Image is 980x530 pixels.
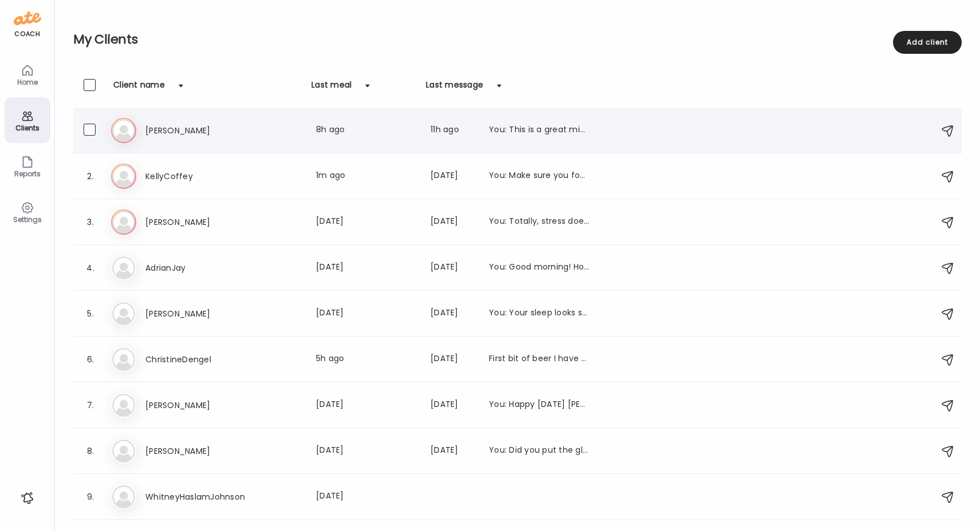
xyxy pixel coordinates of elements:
[145,353,246,366] h3: ChristineDengel
[430,169,475,183] div: [DATE]
[7,216,48,223] div: Settings
[316,261,417,275] div: [DATE]
[893,31,962,54] div: Add client
[84,398,97,412] div: 7.
[489,261,590,275] div: You: Good morning! How are things? Have you checked your supply of travel snacks to make sure you...
[316,307,417,321] div: [DATE]
[489,169,590,183] div: You: Make sure you focus on your protein numbers!
[145,444,246,458] h3: [PERSON_NAME]
[489,307,590,321] div: You: Your sleep looks strong as well on your Whoop band.
[426,79,483,97] div: Last message
[316,398,417,412] div: [DATE]
[316,215,417,229] div: [DATE]
[145,124,246,137] h3: [PERSON_NAME]
[316,124,417,137] div: 8h ago
[489,398,590,412] div: You: Happy [DATE] [PERSON_NAME]. I hope you had a great week! Do you have any weekend events or d...
[430,261,475,275] div: [DATE]
[84,444,97,458] div: 8.
[316,353,417,366] div: 5h ago
[7,170,48,177] div: Reports
[145,169,246,183] h3: KellyCoffey
[73,31,962,48] h2: My Clients
[430,444,475,458] div: [DATE]
[489,215,590,229] div: You: Totally, stress does this to our blood sugar. You are trending higher overall, which is just...
[430,124,475,137] div: 11h ago
[7,78,48,86] div: Home
[489,444,590,458] div: You: Did you put the glucose monitor on?
[14,29,40,39] div: coach
[14,9,41,27] img: ate
[489,124,590,137] div: You: This is a great mini-meal but you might need more protein to set yourself up for success whe...
[84,261,97,275] div: 4.
[316,444,417,458] div: [DATE]
[145,215,246,229] h3: [PERSON_NAME]
[145,307,246,321] h3: [PERSON_NAME]
[113,79,165,97] div: Client name
[84,169,97,183] div: 2.
[430,215,475,229] div: [DATE]
[7,124,48,132] div: Clients
[316,490,417,504] div: [DATE]
[145,490,246,504] h3: WhitneyHaslamJohnson
[489,353,590,366] div: First bit of beer I have had in a very long time but the ginger was intriguing and actually was j...
[145,261,246,275] h3: AdrianJay
[430,307,475,321] div: [DATE]
[145,398,246,412] h3: [PERSON_NAME]
[84,307,97,321] div: 5.
[430,398,475,412] div: [DATE]
[316,169,417,183] div: 1m ago
[84,490,97,504] div: 9.
[430,353,475,366] div: [DATE]
[84,353,97,366] div: 6.
[84,215,97,229] div: 3.
[311,79,351,97] div: Last meal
